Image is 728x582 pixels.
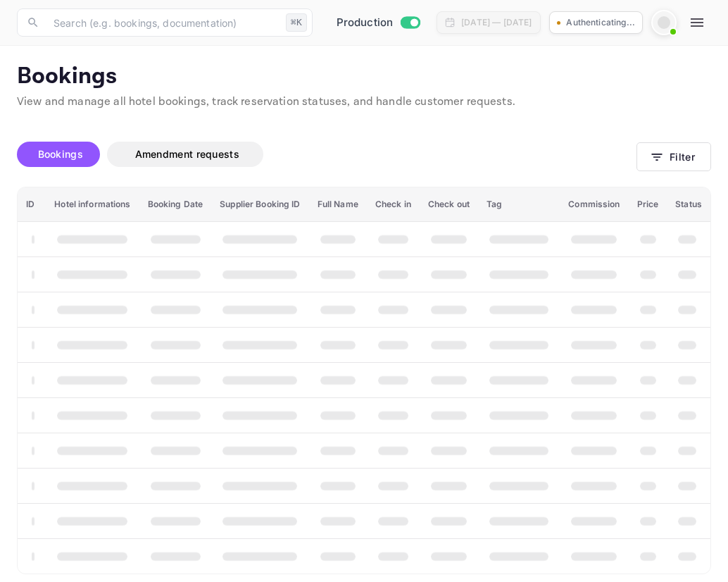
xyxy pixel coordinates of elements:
[478,187,560,222] th: Tag
[420,187,478,222] th: Check out
[461,16,532,29] div: [DATE] — [DATE]
[337,15,394,31] span: Production
[135,148,239,160] span: Amendment requests
[286,13,307,32] div: ⌘K
[18,187,46,222] th: ID
[46,187,139,222] th: Hotel informations
[17,94,711,111] p: View and manage all hotel bookings, track reservation statuses, and handle customer requests.
[211,187,308,222] th: Supplier Booking ID
[309,187,367,222] th: Full Name
[139,187,212,222] th: Booking Date
[18,187,710,574] table: booking table
[38,148,83,160] span: Bookings
[45,8,280,37] input: Search (e.g. bookings, documentation)
[367,187,420,222] th: Check in
[629,187,667,222] th: Price
[560,187,628,222] th: Commission
[566,16,635,29] p: Authenticating...
[636,142,711,171] button: Filter
[17,63,711,91] p: Bookings
[667,187,710,222] th: Status
[17,142,636,167] div: account-settings tabs
[331,15,426,31] div: Switch to Sandbox mode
